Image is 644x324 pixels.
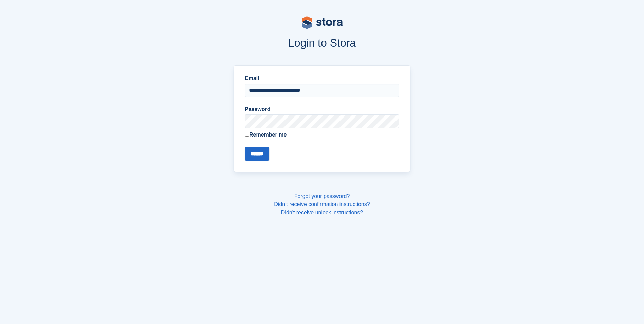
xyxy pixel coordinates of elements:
[245,105,399,113] label: Password
[245,74,399,83] label: Email
[245,132,249,137] input: Remember me
[104,37,540,49] h1: Login to Stora
[281,210,363,215] a: Didn't receive unlock instructions?
[294,193,350,199] a: Forgot your password?
[302,16,343,29] img: stora-logo-53a41332b3708ae10de48c4981b4e9114cc0af31d8433b30ea865607fb682f29.svg
[245,131,399,139] label: Remember me
[274,201,370,207] a: Didn't receive confirmation instructions?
